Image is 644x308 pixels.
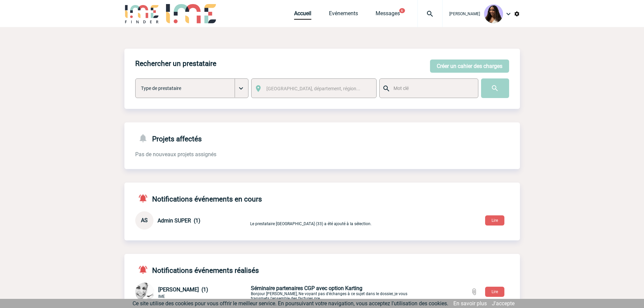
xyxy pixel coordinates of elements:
[250,215,409,226] p: Le prestataire [GEOGRAPHIC_DATA] (33) a été ajouté à la sélection.
[484,4,503,23] img: 131234-0.jpg
[294,10,311,20] a: Accueil
[453,300,487,307] a: En savoir plus
[135,217,409,223] a: AS Admin SUPER (1) Le prestataire [GEOGRAPHIC_DATA] (33) a été ajouté à la sélection.
[138,133,152,143] img: notifications-24-px-g.png
[492,300,515,307] a: J'accepte
[251,285,410,301] p: Bonjour [PERSON_NAME], Ne voyant pas d'échanges à ce sujet dans le dossier, je vous transmets l'e...
[480,288,510,294] a: Lire
[158,286,208,293] span: [PERSON_NAME] (1)
[481,78,509,98] input: Submit
[133,300,448,307] span: Ce site utilise des cookies pour vous offrir le meilleur service. En poursuivant votre navigation...
[485,287,504,297] button: Lire
[449,11,480,16] span: [PERSON_NAME]
[135,193,262,203] h4: Notifications événements en cours
[135,283,520,303] div: Conversation privée : Client - Agence
[329,10,358,20] a: Evénements
[480,217,510,223] a: Lire
[141,217,148,223] span: AS
[135,211,249,230] div: Conversation privée : Client - Agence
[138,265,152,275] img: notifications-active-24-px-r.png
[158,294,165,299] span: IME
[135,289,410,295] a: [PERSON_NAME] (1) IME Séminaire partenaires CGP avec option KartingBonjour [PERSON_NAME], Ne voya...
[485,215,504,226] button: Lire
[135,60,216,68] h4: Rechercher un prestataire
[135,133,202,143] h4: Projets affectés
[135,283,154,302] img: 103013-0.jpeg
[399,8,405,13] button: 6
[138,193,152,203] img: notifications-active-24-px-r.png
[392,84,472,93] input: Mot clé
[251,285,362,291] span: Séminaire partenaires CGP avec option Karting
[135,151,216,158] span: Pas de nouveaux projets assignés
[266,86,360,91] span: [GEOGRAPHIC_DATA], département, région...
[135,265,259,275] h4: Notifications événements réalisés
[158,217,200,224] span: Admin SUPER (1)
[376,10,400,20] a: Messages
[124,4,160,23] img: IME-Finder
